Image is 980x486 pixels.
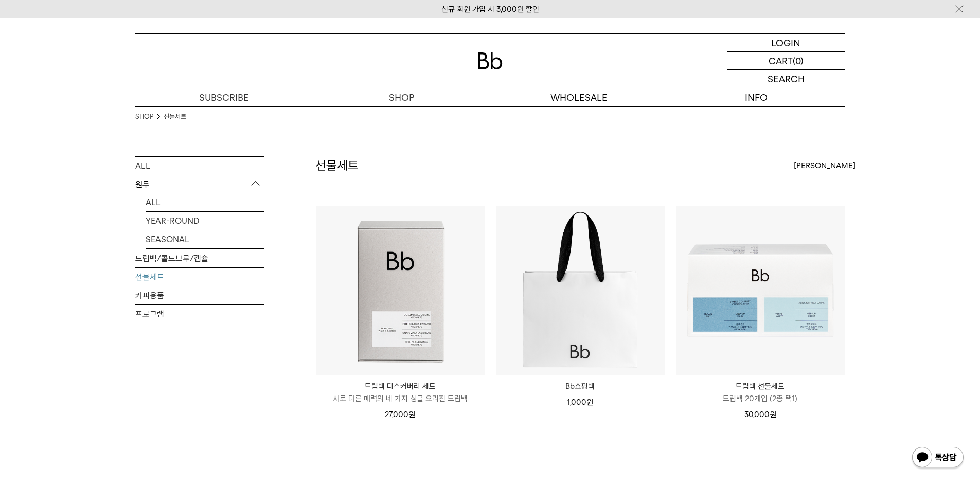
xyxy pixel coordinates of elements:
[496,206,665,375] img: Bb쇼핑백
[676,380,845,405] a: 드립백 선물세트 드립백 20개입 (2종 택1)
[408,410,415,419] span: 원
[668,88,845,106] p: INFO
[727,52,845,70] a: CART (0)
[478,52,503,69] img: 로고
[385,410,415,419] span: 27,000
[316,380,485,405] a: 드립백 디스커버리 세트 서로 다른 매력의 네 가지 싱글 오리진 드립백
[135,157,264,175] a: ALL
[911,446,965,471] img: 카카오톡 채널 1:1 채팅 버튼
[727,34,845,52] a: LOGIN
[316,380,485,392] p: 드립백 디스커버리 세트
[676,380,845,392] p: 드립백 선물세트
[770,410,776,419] span: 원
[316,392,485,405] p: 서로 다른 매력의 네 가지 싱글 오리진 드립백
[146,230,264,248] a: SEASONAL
[316,206,485,375] img: 드립백 디스커버리 세트
[441,5,539,14] a: 신규 회원 가입 시 3,000원 할인
[135,112,153,122] a: SHOP
[567,398,593,407] span: 1,000
[313,88,490,106] a: SHOP
[793,52,804,69] p: (0)
[771,34,800,51] p: LOGIN
[135,249,264,267] a: 드립백/콜드브루/캡슐
[146,212,264,230] a: YEAR-ROUND
[676,206,845,375] img: 드립백 선물세트
[164,112,186,122] a: 선물세트
[676,392,845,405] p: 드립백 20개입 (2종 택1)
[794,159,856,172] span: [PERSON_NAME]
[146,193,264,211] a: ALL
[315,157,359,174] h2: 선물세트
[496,380,665,392] a: Bb쇼핑백
[135,268,264,286] a: 선물세트
[135,175,264,194] p: 원두
[769,52,793,69] p: CART
[135,88,313,106] a: SUBSCRIBE
[490,88,668,106] p: WHOLESALE
[744,410,776,419] span: 30,000
[135,305,264,323] a: 프로그램
[586,398,593,407] span: 원
[135,286,264,304] a: 커피용품
[768,70,805,88] p: SEARCH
